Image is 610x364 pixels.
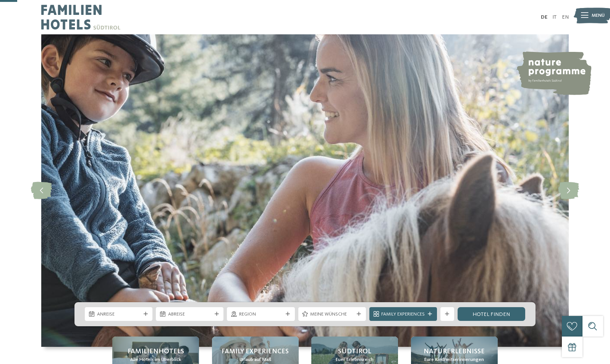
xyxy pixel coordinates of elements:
span: Südtirol [338,347,371,356]
span: Familienhotels [128,347,184,356]
span: Anreise [97,311,141,318]
span: Abreise [168,311,212,318]
img: Familienhotels Südtirol: The happy family places [41,34,569,347]
span: Eure Kindheitserinnerungen [424,356,484,363]
span: Alle Hotels im Überblick [130,356,181,363]
span: Family Experiences [381,311,425,318]
span: Euer Erlebnisreich [336,356,374,363]
a: Hotel finden [458,307,525,321]
img: nature programme by Familienhotels Südtirol [516,52,591,95]
span: Menü [592,12,605,19]
span: Naturerlebnisse [424,347,485,356]
a: IT [552,14,557,20]
span: Family Experiences [222,347,289,356]
span: Meine Wünsche [310,311,354,318]
a: EN [562,14,569,20]
a: DE [541,14,547,20]
span: Urlaub auf Maß [239,356,271,363]
span: Region [239,311,283,318]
